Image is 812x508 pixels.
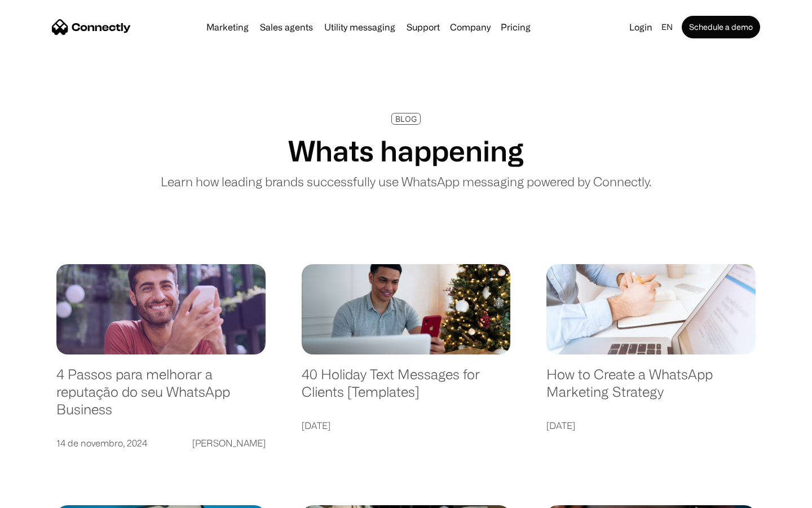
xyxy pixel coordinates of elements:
a: Schedule a demo [682,16,760,38]
div: [DATE] [302,418,330,433]
a: Utility messaging [320,23,400,32]
a: Sales agents [255,23,317,32]
a: Marketing [202,23,253,32]
div: Company [450,19,491,35]
h1: Whats happening [288,134,524,168]
a: Login [625,19,657,35]
a: Pricing [496,23,535,32]
a: 4 Passos para melhorar a reputação do seu WhatsApp Business [56,366,266,429]
a: 40 Holiday Text Messages for Clients [Templates] [302,366,511,411]
div: en [661,19,673,35]
a: Support [402,23,444,32]
div: [DATE] [546,418,575,433]
ul: Language list [23,488,68,504]
div: 14 de novembro, 2024 [56,435,147,451]
a: How to Create a WhatsApp Marketing Strategy [546,366,756,411]
div: [PERSON_NAME] [192,435,266,451]
p: Learn how leading brands successfully use WhatsApp messaging powered by Connectly. [161,172,651,191]
aside: Language selected: English [11,488,68,504]
div: BLOG [395,115,417,123]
